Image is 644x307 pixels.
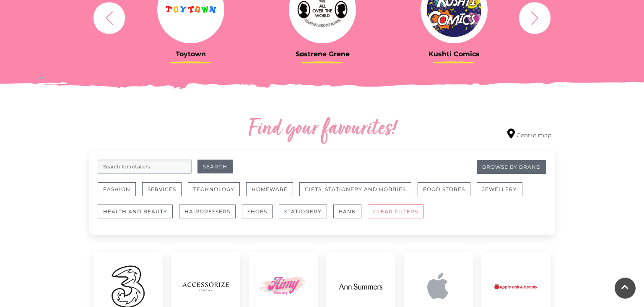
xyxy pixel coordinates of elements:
a: Jewellery [477,182,529,205]
a: Shoes [242,205,279,227]
a: Fashion [98,182,142,205]
button: Search [197,160,233,173]
a: Technology [188,182,246,205]
button: Bank [333,205,361,218]
input: Search for retailers [98,160,192,174]
button: Shoes [242,205,273,218]
button: Jewellery [477,182,522,196]
a: Services [142,182,188,205]
button: Hairdressers [179,205,236,218]
h3: Søstrene Grene [263,50,382,58]
a: Stationery [279,205,333,227]
a: Gifts, Stationery and Hobbies [299,182,418,205]
button: Fashion [98,182,136,196]
button: Gifts, Stationery and Hobbies [299,182,411,196]
a: Bank [333,205,368,227]
h2: Find your favourites! [169,116,475,143]
h3: Kushti Comics [395,50,514,58]
button: Health and Beauty [98,205,173,218]
button: Technology [188,182,240,196]
button: CLEAR FILTERS [368,205,423,218]
a: Food Stores [418,182,477,205]
a: Centre map [507,129,551,140]
a: CLEAR FILTERS [368,205,430,227]
a: Hairdressers [179,205,242,227]
button: Homeware [246,182,293,196]
button: Services [142,182,182,196]
button: Stationery [279,205,327,218]
h3: Toytown [131,50,250,58]
a: Homeware [246,182,299,205]
a: Health and Beauty [98,205,179,227]
a: Browse By Brand [477,160,546,174]
button: Food Stores [418,182,470,196]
